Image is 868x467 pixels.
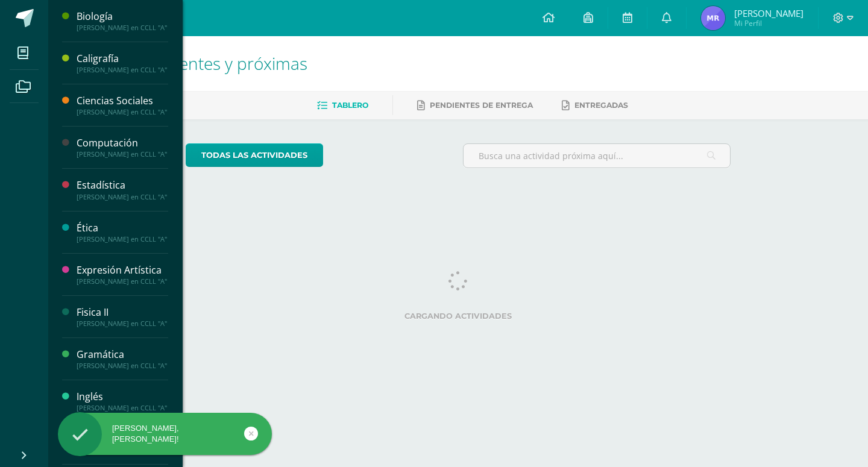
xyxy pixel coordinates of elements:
[77,404,168,412] div: [PERSON_NAME] en CCLL "A"
[77,94,168,108] div: Ciencias Sociales
[58,423,272,445] div: [PERSON_NAME], [PERSON_NAME]!
[332,101,368,110] span: Tablero
[77,277,168,286] div: [PERSON_NAME] en CCLL "A"
[77,52,168,74] a: Caligrafía[PERSON_NAME] en CCLL "A"
[464,144,731,168] input: Busca una actividad próxima aquí...
[562,96,628,115] a: Entregadas
[63,52,307,75] span: Actividades recientes y próximas
[701,6,725,30] img: 38adcdc9c51fbb0b2bc5b08bf5b7b183.png
[186,312,731,321] label: Cargando actividades
[77,94,168,116] a: Ciencias Sociales[PERSON_NAME] en CCLL "A"
[77,221,168,235] div: Ética
[77,136,168,158] a: Computación[PERSON_NAME] en CCLL "A"
[77,390,168,404] div: Inglés
[77,263,168,286] a: Expresión Artística[PERSON_NAME] en CCLL "A"
[77,10,168,24] div: Biología
[77,136,168,150] div: Computación
[77,235,168,243] div: [PERSON_NAME] en CCLL "A"
[317,96,368,115] a: Tablero
[77,306,168,319] div: Fisica II
[77,150,168,158] div: [PERSON_NAME] en CCLL "A"
[734,18,804,28] span: Mi Perfil
[77,221,168,243] a: Ética[PERSON_NAME] en CCLL "A"
[77,10,168,32] a: Biología[PERSON_NAME] en CCLL "A"
[77,348,168,362] div: Gramática
[77,178,168,192] div: Estadística
[77,263,168,277] div: Expresión Artística
[77,193,168,201] div: [PERSON_NAME] en CCLL "A"
[77,24,168,32] div: [PERSON_NAME] en CCLL "A"
[77,306,168,328] a: Fisica II[PERSON_NAME] en CCLL "A"
[77,66,168,74] div: [PERSON_NAME] en CCLL "A"
[77,178,168,201] a: Estadística[PERSON_NAME] en CCLL "A"
[77,348,168,370] a: Gramática[PERSON_NAME] en CCLL "A"
[574,101,628,110] span: Entregadas
[77,362,168,370] div: [PERSON_NAME] en CCLL "A"
[430,101,533,110] span: Pendientes de entrega
[77,52,168,66] div: Caligrafía
[77,390,168,412] a: Inglés[PERSON_NAME] en CCLL "A"
[77,108,168,116] div: [PERSON_NAME] en CCLL "A"
[417,96,533,115] a: Pendientes de entrega
[77,319,168,328] div: [PERSON_NAME] en CCLL "A"
[734,7,804,19] span: [PERSON_NAME]
[186,143,323,167] a: todas las Actividades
